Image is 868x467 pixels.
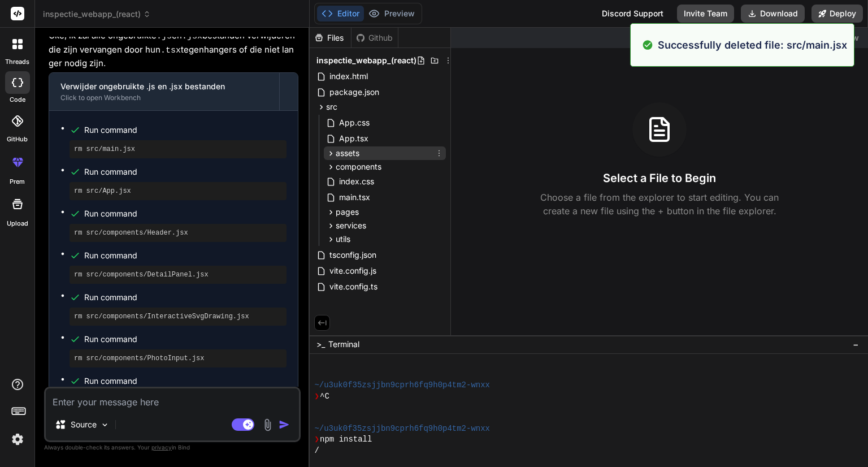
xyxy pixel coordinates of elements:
label: prem [10,177,25,187]
div: Discord Support [595,5,670,23]
div: Github [351,32,398,44]
p: Successfully deleted file: src/main.jsx [658,37,847,53]
img: Pick Models [100,420,110,430]
span: Run command [84,375,287,387]
span: ❯ [314,391,320,402]
div: Click to open Workbench [60,93,268,102]
p: Always double-check its answers. Your in Bind [44,442,301,453]
span: Run command [84,166,287,178]
span: package.json [328,85,380,99]
span: services [336,220,366,231]
span: App.tsx [338,132,370,145]
span: ^C [320,391,329,402]
span: index.html [328,70,369,83]
span: >_ [316,339,325,350]
span: Terminal [328,339,359,350]
button: Editor [317,6,364,21]
p: Choose a file from the explorer to start editing. You can create a new file using the + button in... [533,191,786,218]
span: inspectie_webapp_(react) [316,55,416,66]
img: alert [642,37,653,53]
code: .jsx [182,32,202,41]
span: App.css [338,116,371,129]
span: main.tsx [338,191,371,204]
label: threads [5,57,29,67]
span: vite.config.js [328,264,377,278]
button: Preview [364,6,419,21]
pre: rm src/components/DetailPanel.jsx [74,270,282,279]
span: index.css [338,175,375,188]
span: inspectie_webapp_(react) [43,8,151,20]
pre: rm src/main.jsx [74,145,282,154]
span: ~/u3uk0f35zsjjbn9cprh6fq9h0p4tm2-wnxx [314,380,490,391]
span: pages [336,206,359,218]
img: settings [8,430,27,449]
span: vite.config.ts [328,280,379,293]
span: components [336,161,381,172]
span: Run command [84,250,287,261]
span: Run command [84,124,287,136]
button: Verwijder ongebruikte .js en .jsx bestandenClick to open Workbench [49,73,279,110]
p: Source [71,419,97,430]
label: code [10,95,25,105]
button: Deploy [811,5,863,23]
label: Upload [7,219,28,228]
div: Files [310,32,351,44]
pre: rm src/components/PhotoInput.jsx [74,354,282,363]
label: GitHub [7,135,28,144]
span: assets [336,148,359,159]
span: / [314,446,319,456]
button: Invite Team [677,5,734,23]
span: ❯ [314,434,320,445]
h3: Select a File to Begin [603,170,716,186]
span: Run command [84,334,287,345]
button: Download [741,5,805,23]
span: src [326,101,337,113]
span: privacy [151,444,172,451]
code: .tsx [160,46,181,55]
code: .js [157,32,172,41]
span: ~/u3uk0f35zsjjbn9cprh6fq9h0p4tm2-wnxx [314,423,490,434]
div: Verwijder ongebruikte .js en .jsx bestanden [60,81,268,92]
img: icon [279,419,290,430]
button: − [850,335,861,353]
span: − [853,339,859,350]
pre: rm src/components/Header.jsx [74,228,282,237]
span: tsconfig.json [328,248,377,262]
span: npm install [320,434,372,445]
p: Oké, ik zal alle ongebruikte en bestanden verwijderen die zijn vervangen door hun tegenhangers of... [49,29,298,70]
span: utils [336,233,350,245]
span: Run command [84,208,287,219]
span: Run command [84,292,287,303]
pre: rm src/components/InteractiveSvgDrawing.jsx [74,312,282,321]
pre: rm src/App.jsx [74,187,282,196]
img: attachment [261,418,274,431]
